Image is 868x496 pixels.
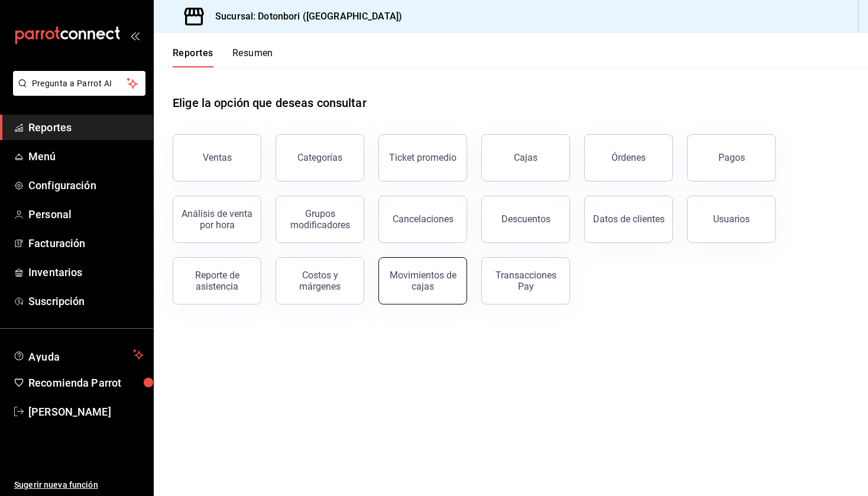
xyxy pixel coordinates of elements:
[584,196,673,243] button: Datos de clientes
[173,196,261,243] button: Análisis de venta por hora
[8,86,145,98] a: Pregunta a Parrot AI
[593,213,665,225] div: Datos de clientes
[378,257,467,304] button: Movimientos de cajas
[28,235,144,251] span: Facturación
[713,213,750,225] div: Usuarios
[514,152,537,163] div: Cajas
[13,71,145,96] button: Pregunta a Parrot AI
[389,152,456,163] div: Ticket promedio
[386,270,459,292] div: Movimientos de cajas
[180,270,254,292] div: Reporte de asistencia
[276,196,364,243] button: Grupos modificadores
[28,119,144,135] span: Reportes
[283,208,357,231] div: Grupos modificadores
[14,479,144,491] span: Sugerir nueva función
[378,196,467,243] button: Cancelaciones
[481,196,570,243] button: Descuentos
[481,134,570,181] button: Cajas
[687,134,776,181] button: Pagos
[28,375,144,391] span: Recomienda Parrot
[28,177,144,193] span: Configuración
[130,31,140,40] button: open_drawer_menu
[489,270,562,292] div: Transacciones Pay
[276,134,364,181] button: Categorías
[173,134,261,181] button: Ventas
[173,47,213,67] button: Reportes
[584,134,673,181] button: Órdenes
[173,47,273,67] div: navigation tabs
[173,257,261,304] button: Reporte de asistencia
[206,9,402,24] h3: Sucursal: Dotonbori ([GEOGRAPHIC_DATA])
[687,196,776,243] button: Usuarios
[180,208,254,231] div: Análisis de venta por hora
[28,293,144,309] span: Suscripción
[718,152,745,163] div: Pagos
[611,152,646,163] div: Órdenes
[28,404,144,420] span: [PERSON_NAME]
[481,257,570,304] button: Transacciones Pay
[501,213,550,225] div: Descuentos
[28,264,144,280] span: Inventarios
[28,206,144,222] span: Personal
[28,348,128,362] span: Ayuda
[378,134,467,181] button: Ticket promedio
[232,47,273,67] button: Resumen
[32,77,127,90] span: Pregunta a Parrot AI
[283,270,357,292] div: Costos y márgenes
[173,94,367,112] h1: Elige la opción que deseas consultar
[28,148,144,164] span: Menú
[203,152,232,163] div: Ventas
[393,213,454,225] div: Cancelaciones
[276,257,364,304] button: Costos y márgenes
[297,152,342,163] div: Categorías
